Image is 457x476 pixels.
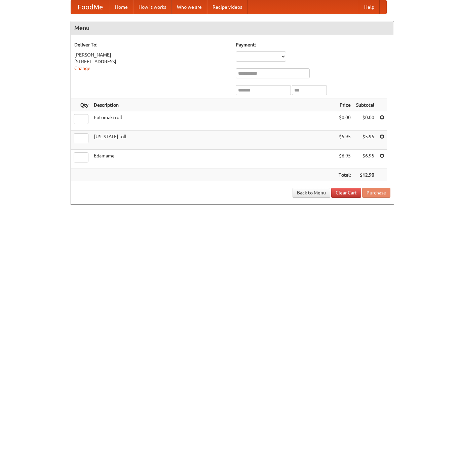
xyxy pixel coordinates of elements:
[91,150,336,169] td: Edamame
[71,99,91,111] th: Qty
[336,131,353,150] td: $5.95
[336,169,353,181] th: Total:
[74,58,229,65] div: [STREET_ADDRESS]
[91,99,336,111] th: Description
[336,111,353,131] td: $0.00
[353,131,377,150] td: $5.95
[353,99,377,111] th: Subtotal
[207,0,247,14] a: Recipe videos
[74,51,229,58] div: [PERSON_NAME]
[331,188,361,198] a: Clear Cart
[336,99,353,111] th: Price
[71,21,394,35] h4: Menu
[359,0,380,14] a: Help
[91,131,336,150] td: [US_STATE] roll
[362,188,390,198] button: Purchase
[172,0,207,14] a: Who we are
[133,0,172,14] a: How it works
[236,41,390,48] h5: Payment:
[353,111,377,131] td: $0.00
[110,0,133,14] a: Home
[336,150,353,169] td: $6.95
[353,150,377,169] td: $6.95
[74,41,229,48] h5: Deliver To:
[293,188,330,198] a: Back to Menu
[71,0,110,14] a: FoodMe
[353,169,377,181] th: $12.90
[91,111,336,131] td: Futomaki roll
[74,66,90,71] a: Change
